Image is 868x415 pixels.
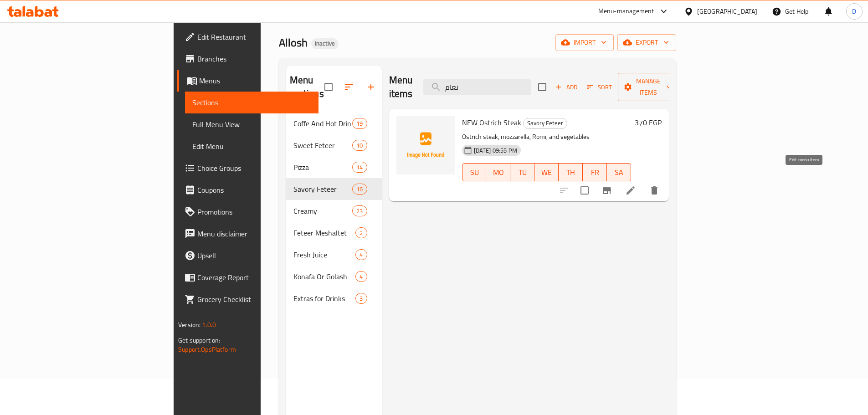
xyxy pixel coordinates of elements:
span: Coffe And Hot Drink [293,118,353,129]
span: 14 [353,163,366,172]
span: SU [466,166,483,179]
span: Get support on: [178,334,220,346]
span: Sort sections [338,76,360,98]
span: TH [562,166,579,179]
button: TH [559,163,583,181]
span: 4 [356,251,366,259]
span: Coverage Report [197,272,311,283]
button: Sort [585,80,614,94]
span: 23 [353,207,366,215]
span: Menus [199,75,311,86]
div: [GEOGRAPHIC_DATA] [697,6,757,16]
span: import [563,37,606,48]
div: items [352,118,367,129]
span: FR [586,166,603,179]
div: Menu-management [598,6,654,17]
a: Choice Groups [177,157,318,179]
span: Inactive [311,40,339,47]
span: Pizza [293,162,353,173]
span: Konafa Or Golash [293,271,356,282]
a: Sections [185,92,318,113]
div: Creamy23 [286,200,382,222]
span: 3 [356,294,366,303]
span: Select all sections [319,77,338,97]
a: Menus [177,70,318,92]
span: Fresh Juice [293,249,356,260]
a: Full Menu View [185,113,318,135]
button: FR [583,163,607,181]
button: import [555,34,614,51]
div: Pizza14 [286,156,382,178]
span: [DATE] 09:55 PM [470,146,521,155]
button: Manage items [618,73,679,101]
span: Creamy [293,205,353,216]
span: Extras for Drinks [293,293,356,304]
span: WE [538,166,555,179]
span: Full Menu View [192,119,311,130]
a: Support.OpsPlatform [178,343,236,355]
span: Upsell [197,250,311,261]
a: Upsell [177,245,318,266]
span: 16 [353,185,366,194]
div: items [352,140,367,151]
span: Sweet Feteer [293,140,353,151]
span: Sort items [581,80,618,94]
button: SU [462,163,487,181]
span: TU [514,166,531,179]
a: Edit Restaurant [177,26,318,48]
button: export [617,34,676,51]
span: 2 [356,229,366,237]
a: Branches [177,48,318,70]
span: NEW Ostrich Steak [462,116,521,129]
span: 4 [356,272,366,281]
h2: Menu items [389,73,413,101]
span: Version: [178,319,200,331]
span: Menu disclaimer [197,228,311,239]
div: Konafa Or Golash4 [286,266,382,287]
span: Feteer Meshaltet [293,227,356,238]
button: TU [510,163,534,181]
a: Menu disclaimer [177,223,318,245]
span: Savory Feteer [524,118,567,128]
span: 19 [353,119,366,128]
button: Branch-specific-item [596,179,618,201]
span: Edit Restaurant [197,31,311,42]
span: Manage items [625,76,672,98]
span: Sort [587,82,612,92]
button: WE [534,163,559,181]
span: Grocery Checklist [197,294,311,305]
span: Select to update [575,181,594,200]
div: items [352,184,367,195]
img: NEW Ostrich Steak [396,116,455,174]
button: Add [552,80,581,94]
button: SA [607,163,631,181]
div: Inactive [311,38,339,49]
span: Select section [533,77,552,97]
h6: 370 EGP [635,116,662,129]
div: Savory Feteer [523,118,567,129]
a: Coupons [177,179,318,201]
span: Savory Feteer [293,184,353,195]
a: Promotions [177,201,318,223]
span: MO [490,166,507,179]
button: Add section [360,76,382,98]
span: Branches [197,53,311,64]
span: Promotions [197,206,311,217]
span: Coupons [197,184,311,195]
a: Grocery Checklist [177,288,318,310]
div: Feteer Meshaltet2 [286,222,382,244]
div: items [352,205,367,216]
a: Edit Menu [185,135,318,157]
nav: Menu sections [286,109,382,313]
div: Extras for Drinks3 [286,287,382,309]
div: Sweet Feteer10 [286,134,382,156]
div: Fresh Juice4 [286,244,382,266]
button: MO [486,163,510,181]
p: Ostrich steak, mozzarella, Romi, and vegetables [462,131,631,143]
